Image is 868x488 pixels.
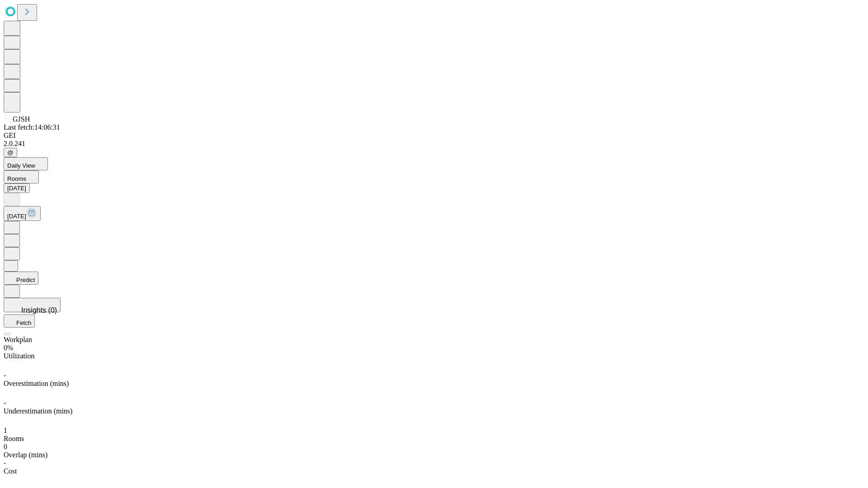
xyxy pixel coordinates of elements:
[4,380,69,387] span: Overestimation (mins)
[21,306,57,314] span: Insights (0)
[7,175,26,182] span: Rooms
[4,399,6,407] span: -
[4,427,7,434] span: 1
[4,123,60,131] span: Last fetch: 14:06:31
[4,183,30,193] button: [DATE]
[4,371,6,379] span: -
[4,459,6,467] span: -
[13,115,30,123] span: GJSH
[4,140,864,148] div: 2.0.241
[4,407,72,415] span: Underestimation (mins)
[7,162,35,169] span: Daily View
[7,149,14,156] span: @
[4,157,48,170] button: Daily View
[4,148,17,157] button: @
[4,298,61,312] button: Insights (0)
[4,344,13,352] span: 0%
[4,206,41,221] button: [DATE]
[4,435,24,442] span: Rooms
[4,336,32,343] span: Workplan
[4,272,38,285] button: Predict
[4,467,17,475] span: Cost
[4,314,35,328] button: Fetch
[7,213,26,220] span: [DATE]
[4,443,7,450] span: 0
[4,352,34,360] span: Utilization
[4,451,47,459] span: Overlap (mins)
[4,170,39,183] button: Rooms
[4,131,864,140] div: GEI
